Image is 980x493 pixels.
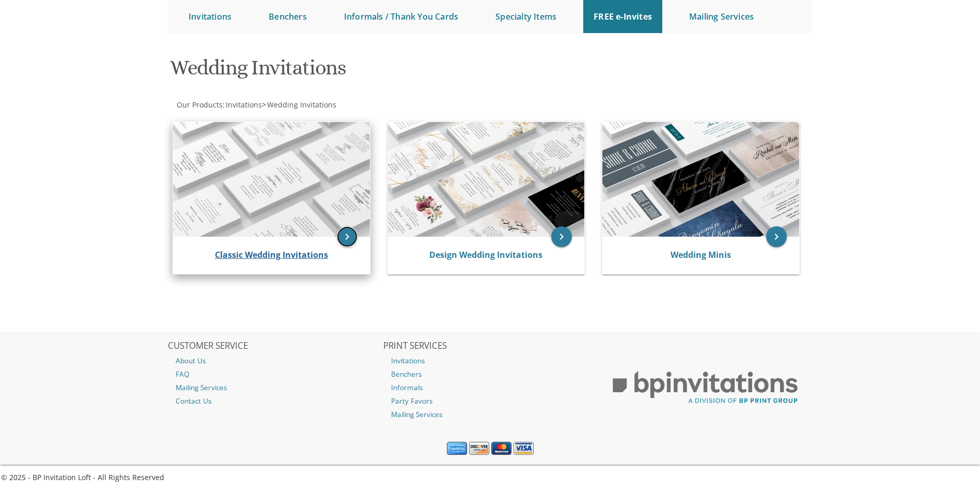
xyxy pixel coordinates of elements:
[469,442,489,455] img: Discover
[168,341,382,351] h2: CUSTOMER SERVICE
[491,442,511,455] img: MasterCard
[176,100,223,110] a: Our Products
[226,100,262,110] span: Invitations
[168,367,382,381] a: FAQ
[388,122,585,237] img: Design Wedding Invitations
[383,341,597,351] h2: PRINT SERVICES
[168,354,382,367] a: About Us
[173,122,370,237] img: Classic Wedding Invitations
[383,394,597,408] a: Party Favors
[168,381,382,394] a: Mailing Services
[262,100,336,110] span: >
[766,226,787,247] a: keyboard_arrow_right
[383,354,597,367] a: Invitations
[383,408,597,421] a: Mailing Services
[447,442,467,455] img: American Express
[215,249,328,260] a: Classic Wedding Invitations
[429,249,542,260] a: Design Wedding Invitations
[551,226,572,247] a: keyboard_arrow_right
[267,100,336,110] span: Wedding Invitations
[383,367,597,381] a: Benchers
[671,249,731,260] a: Wedding Minis
[337,226,357,247] a: keyboard_arrow_right
[168,394,382,408] a: Contact Us
[225,100,262,110] a: Invitations
[168,100,490,110] div: :
[383,381,597,394] a: Informals
[170,56,592,87] h1: Wedding Invitations
[266,100,336,110] a: Wedding Invitations
[598,362,812,413] img: BP Print Group
[514,442,534,455] img: Visa
[602,122,799,237] img: Wedding Minis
